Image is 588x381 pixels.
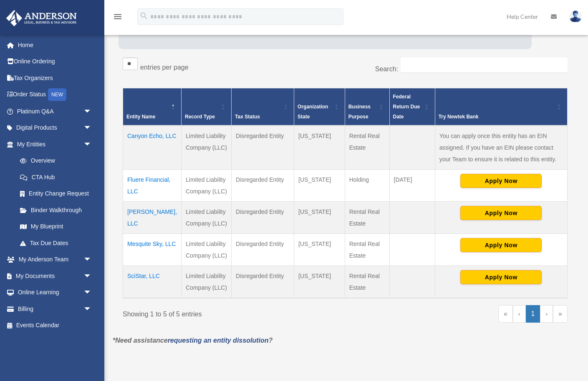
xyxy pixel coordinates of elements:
[126,114,155,120] span: Entity Name
[140,64,189,71] label: entries per page
[540,305,553,323] a: Next
[182,125,232,170] td: Limited Liability Company (LLC)
[6,37,104,53] a: Home
[294,234,345,266] td: [US_STATE]
[113,337,273,344] em: *Need assistance ?
[232,170,294,202] td: Disregarded Entity
[83,251,100,268] span: arrow_drop_down
[6,86,104,103] a: Order StatusNEW
[12,218,100,235] a: My Blueprint
[345,266,389,298] td: Rental Real Estate
[12,153,96,169] a: Overview
[123,305,339,320] div: Showing 1 to 5 of 5 entries
[393,94,420,120] span: Federal Return Due Date
[6,251,104,268] a: My Anderson Teamarrow_drop_down
[294,125,345,170] td: [US_STATE]
[12,185,100,202] a: Entity Change Request
[232,88,294,126] th: Tax Status: Activate to sort
[375,65,398,73] label: Search:
[6,120,104,136] a: Digital Productsarrow_drop_down
[232,125,294,170] td: Disregarded Entity
[435,125,567,170] td: You can apply once this entity has an EIN assigned. If you have an EIN please contact your Team t...
[6,317,104,334] a: Events Calendar
[345,202,389,234] td: Rental Real Estate
[182,266,232,298] td: Limited Liability Company (LLC)
[123,88,182,126] th: Entity Name: Activate to invert sorting
[168,337,269,344] a: requesting an entity dissolution
[513,305,526,323] a: Previous
[123,266,182,298] td: SciStar, LLC
[345,234,389,266] td: Rental Real Estate
[526,305,540,323] a: 1
[569,10,582,23] img: User Pic
[182,202,232,234] td: Limited Liability Company (LLC)
[294,266,345,298] td: [US_STATE]
[435,88,567,126] th: Try Newtek Bank : Activate to sort
[553,305,568,323] a: Last
[48,88,66,101] div: NEW
[6,268,104,284] a: My Documentsarrow_drop_down
[4,10,79,26] img: Anderson Advisors Platinum Portal
[460,206,542,220] button: Apply Now
[348,104,371,120] span: Business Purpose
[460,270,542,284] button: Apply Now
[6,136,100,153] a: My Entitiesarrow_drop_down
[439,112,555,122] div: Try Newtek Bank
[6,70,104,86] a: Tax Organizers
[389,170,435,202] td: [DATE]
[232,266,294,298] td: Disregarded Entity
[389,88,435,126] th: Federal Return Due Date: Activate to sort
[83,120,100,137] span: arrow_drop_down
[232,234,294,266] td: Disregarded Entity
[498,305,513,323] a: First
[139,11,149,20] i: search
[185,114,215,120] span: Record Type
[83,268,100,285] span: arrow_drop_down
[345,125,389,170] td: Rental Real Estate
[345,170,389,202] td: Holding
[83,103,100,120] span: arrow_drop_down
[6,103,104,120] a: Platinum Q&Aarrow_drop_down
[12,235,100,251] a: Tax Due Dates
[6,301,104,317] a: Billingarrow_drop_down
[182,234,232,266] td: Limited Liability Company (LLC)
[294,170,345,202] td: [US_STATE]
[123,202,182,234] td: [PERSON_NAME], LLC
[12,202,100,218] a: Binder Walkthrough
[345,88,389,126] th: Business Purpose: Activate to sort
[460,174,542,188] button: Apply Now
[83,136,100,153] span: arrow_drop_down
[6,284,104,301] a: Online Learningarrow_drop_down
[12,169,100,185] a: CTA Hub
[123,125,182,170] td: Canyon Echo, LLC
[113,15,123,22] a: menu
[460,238,542,252] button: Apply Now
[113,12,123,22] i: menu
[235,114,260,120] span: Tax Status
[6,53,104,70] a: Online Ordering
[294,202,345,234] td: [US_STATE]
[83,301,100,318] span: arrow_drop_down
[232,202,294,234] td: Disregarded Entity
[182,88,232,126] th: Record Type: Activate to sort
[182,170,232,202] td: Limited Liability Company (LLC)
[294,88,345,126] th: Organization State: Activate to sort
[298,104,328,120] span: Organization State
[123,234,182,266] td: Mesquite Sky, LLC
[123,170,182,202] td: Fluere Financial, LLC
[83,284,100,301] span: arrow_drop_down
